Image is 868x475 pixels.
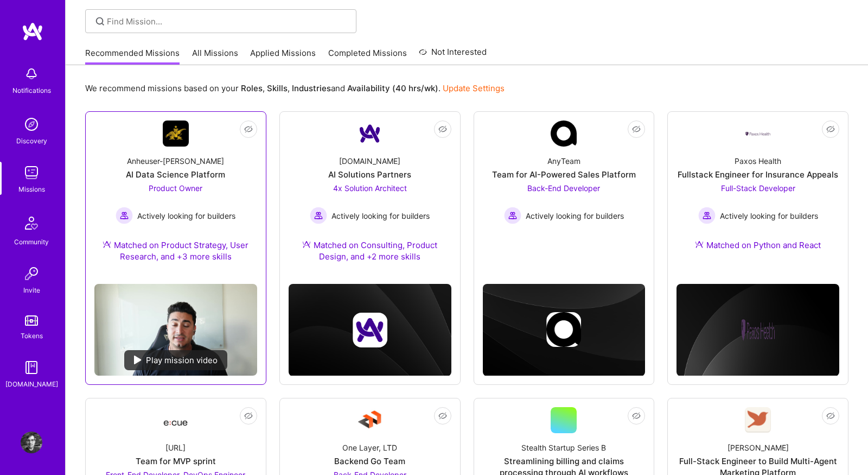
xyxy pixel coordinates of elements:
div: [DOMAIN_NAME] [5,378,58,390]
img: guide book [21,357,42,378]
div: Notifications [12,85,51,96]
span: Actively looking for builders [137,210,235,221]
img: Company Logo [357,407,383,433]
span: Back-End Developer [527,183,600,193]
img: Ateam Purple Icon [302,240,311,249]
a: User Avatar [18,432,45,453]
span: Product Owner [149,183,202,193]
i: icon EyeClosed [632,125,641,134]
a: Update Settings [443,83,505,93]
div: AI Data Science Platform [126,169,225,180]
img: No Mission [94,284,257,376]
img: tokens [25,315,38,326]
img: Company Logo [163,410,189,430]
div: Discovery [16,135,47,147]
img: Actively looking for builders [310,207,327,224]
div: Team for AI-Powered Sales Platform [492,169,636,180]
img: Company logo [741,313,775,347]
div: Invite [23,284,40,296]
div: AnyTeam [547,155,580,167]
a: Recommended Missions [85,47,180,65]
b: Availability (40 hrs/wk) [347,83,438,93]
img: Company Logo [745,407,771,433]
div: AI Solutions Partners [328,169,411,180]
a: All Missions [192,47,238,65]
div: Team for MVP sprint [136,455,216,467]
i: icon EyeClosed [438,411,447,420]
i: icon SearchGrey [94,15,106,28]
div: Community [14,236,49,248]
img: Company Logo [163,121,189,147]
div: Fullstack Engineer for Insurance Appeals [678,169,838,180]
div: Play mission video [124,350,227,370]
img: Company Logo [357,121,383,147]
span: Actively looking for builders [720,210,818,221]
img: Company logo [353,313,387,347]
span: Full-Stack Developer [721,183,795,193]
a: Completed Missions [328,47,407,65]
img: Actively looking for builders [698,207,716,224]
img: cover [676,284,839,376]
a: Company LogoPaxos HealthFullstack Engineer for Insurance AppealsFull-Stack Developer Actively loo... [676,121,839,264]
a: Company Logo[DOMAIN_NAME]AI Solutions Partners4x Solution Architect Actively looking for builders... [289,121,451,275]
img: logo [22,22,43,41]
i: icon EyeClosed [244,411,253,420]
img: Company logo [546,312,581,347]
img: teamwork [21,162,42,183]
a: Company LogoAnyTeamTeam for AI-Powered Sales PlatformBack-End Developer Actively looking for buil... [483,121,646,244]
div: Matched on Consulting, Product Design, and +2 more skills [289,239,451,262]
i: icon EyeClosed [632,411,641,420]
div: One Layer, LTD [342,442,397,453]
div: [DOMAIN_NAME] [339,155,400,167]
input: Find Mission... [107,16,348,27]
i: icon EyeClosed [244,125,253,134]
img: Company Logo [745,131,771,137]
img: User Avatar [21,432,42,453]
img: Company Logo [551,121,577,147]
img: Ateam Purple Icon [695,240,704,249]
img: Community [18,210,44,236]
img: Actively looking for builders [116,207,133,224]
div: Tokens [21,330,43,341]
b: Roles [241,83,263,93]
b: Industries [292,83,331,93]
img: bell [21,63,42,85]
div: [URL] [165,442,186,453]
img: discovery [21,113,42,135]
div: Missions [18,183,45,195]
span: Actively looking for builders [526,210,624,221]
div: Matched on Product Strategy, User Research, and +3 more skills [94,239,257,262]
a: Not Interested [419,46,487,65]
span: Actively looking for builders [331,210,430,221]
img: Actively looking for builders [504,207,521,224]
span: 4x Solution Architect [333,183,407,193]
i: icon EyeClosed [438,125,447,134]
div: Anheuser-[PERSON_NAME] [127,155,224,167]
a: Company LogoAnheuser-[PERSON_NAME]AI Data Science PlatformProduct Owner Actively looking for buil... [94,121,257,275]
img: play [134,356,142,364]
img: cover [289,284,451,376]
div: Stealth Startup Series B [521,442,606,453]
p: We recommend missions based on your , , and . [85,83,505,94]
i: icon EyeClosed [826,125,835,134]
img: cover [483,284,646,376]
b: Skills [267,83,288,93]
i: icon EyeClosed [826,411,835,420]
div: Backend Go Team [334,455,405,467]
img: Invite [21,263,42,284]
a: Applied Missions [250,47,316,65]
div: [PERSON_NAME] [727,442,789,453]
img: Ateam Purple Icon [103,240,111,249]
div: Paxos Health [735,155,781,167]
div: Matched on Python and React [695,239,821,251]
